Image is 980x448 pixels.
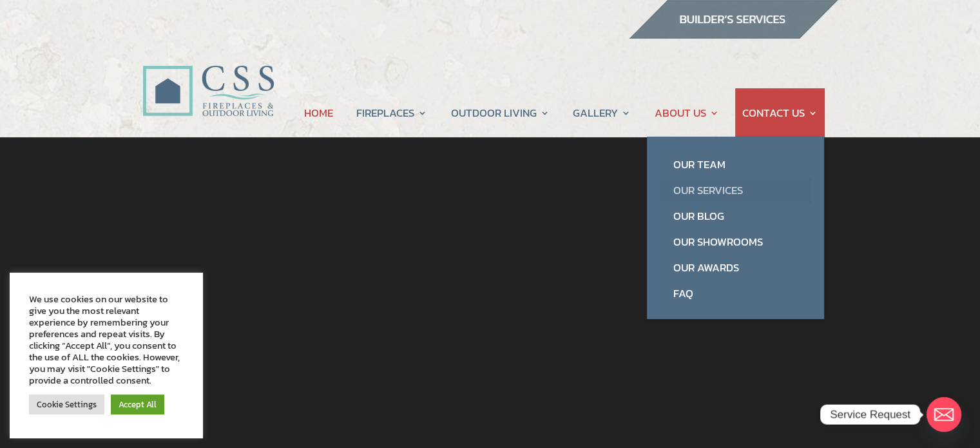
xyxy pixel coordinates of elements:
[628,26,838,43] a: builder services construction supply
[660,280,811,306] a: FAQ
[660,177,811,203] a: Our Services
[927,397,961,432] a: Email
[742,88,818,137] a: CONTACT US
[304,88,333,137] a: HOME
[29,394,104,414] a: Cookie Settings
[654,88,718,137] a: ABOUT US
[660,151,811,177] a: Our Team
[660,203,811,229] a: Our Blog
[142,30,274,123] img: CSS Fireplaces & Outdoor Living (Formerly Construction Solutions & Supply)- Jacksonville Ormond B...
[573,88,631,137] a: GALLERY
[111,394,164,414] a: Accept All
[356,88,427,137] a: FIREPLACES
[451,88,550,137] a: OUTDOOR LIVING
[660,255,811,280] a: Our Awards
[29,293,184,386] div: We use cookies on our website to give you the most relevant experience by remembering your prefer...
[660,229,811,255] a: Our Showrooms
